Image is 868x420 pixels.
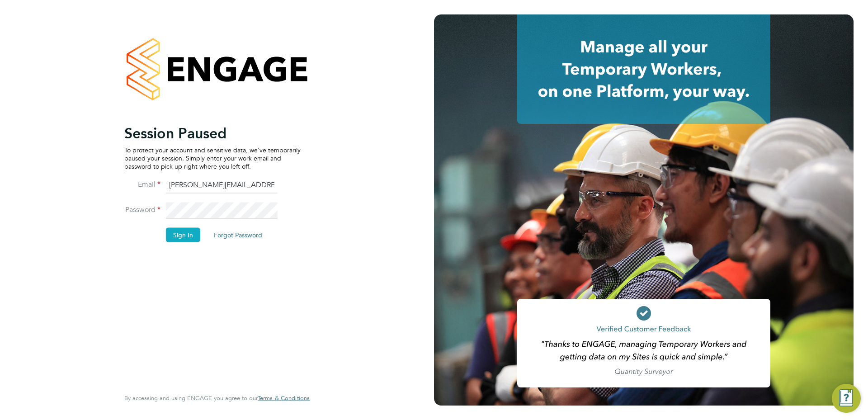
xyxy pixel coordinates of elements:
a: Terms & Conditions [258,395,310,402]
label: Email [124,179,160,189]
button: Forgot Password [207,227,269,242]
button: Sign In [166,227,200,242]
span: By accessing and using ENGAGE you agree to our [124,394,310,402]
label: Password [124,205,160,214]
input: Enter your work email... [166,177,278,193]
p: To protect your account and sensitive data, we've temporarily paused your session. Simply enter y... [124,146,301,170]
h2: Session Paused [124,124,301,142]
button: Engage Resource Center [832,384,861,413]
